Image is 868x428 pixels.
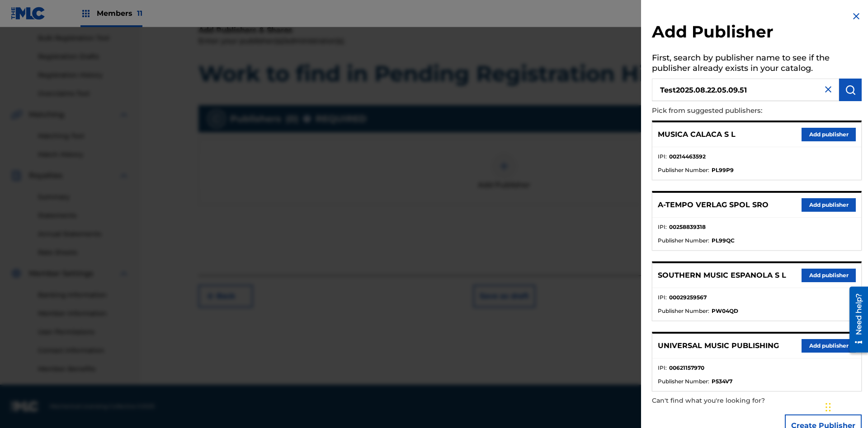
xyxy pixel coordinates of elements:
p: A-TEMPO VERLAG SPOL SRO [658,200,769,210]
strong: 00258839318 [669,223,706,231]
input: Search publisher's name [652,79,839,101]
iframe: Resource Center [843,283,868,357]
iframe: Chat Widget [823,385,868,428]
p: Pick from suggested publishers: [652,101,810,121]
h5: First, search by publisher name to see if the publisher already exists in your catalog. [652,50,862,79]
strong: P534V7 [712,377,732,386]
img: close [823,84,834,95]
strong: 00029259567 [669,293,707,302]
button: Add publisher [802,128,856,141]
button: Add publisher [802,339,856,353]
img: MLC Logo [11,7,46,20]
span: 11 [137,9,142,18]
span: Publisher Number : [658,307,709,315]
span: IPI : [658,223,667,231]
span: IPI : [658,364,667,372]
span: IPI : [658,293,667,302]
button: Add publisher [802,198,856,212]
p: UNIVERSAL MUSIC PUBLISHING [658,340,779,351]
strong: PL99QC [712,237,735,245]
strong: 00214463592 [669,153,706,161]
strong: 00621157970 [669,364,704,372]
strong: PW04QD [712,307,738,315]
strong: PL99P9 [712,166,734,174]
img: Search Works [845,84,856,95]
span: IPI : [658,153,667,161]
img: Top Rightsholders [80,8,91,19]
span: Members [97,8,142,19]
span: Publisher Number : [658,377,709,386]
p: MUSICA CALACA S L [658,129,736,140]
p: Can't find what you're looking for? [652,391,810,410]
h2: Add Publisher [652,22,862,45]
span: Publisher Number : [658,166,709,174]
div: Drag [826,394,831,421]
button: Add publisher [802,269,856,282]
p: SOUTHERN MUSIC ESPANOLA S L [658,270,786,281]
span: Publisher Number : [658,237,709,245]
